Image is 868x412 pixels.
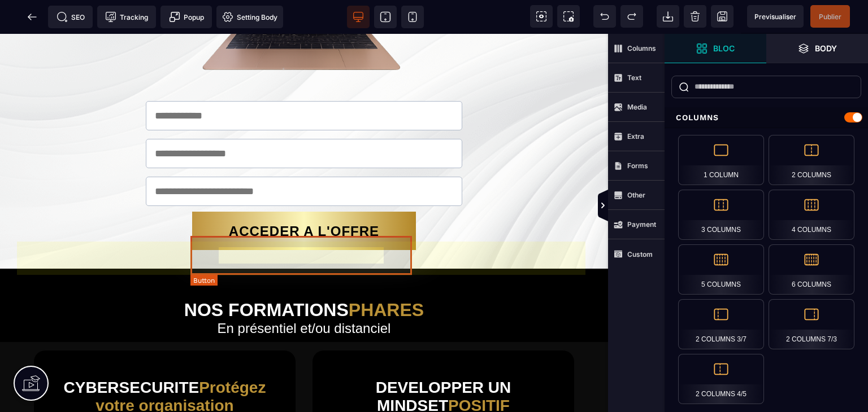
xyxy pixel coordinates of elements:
strong: Text [627,73,641,82]
span: Previsualiser [754,12,796,21]
div: 2 Columns 4/5 [678,354,764,404]
span: Open Blocks [665,34,766,63]
span: SEO [57,11,85,23]
div: 5 Columns [678,244,764,295]
span: Popup [169,11,204,23]
strong: Payment [627,220,656,229]
span: Preview [747,5,804,28]
strong: Bloc [713,44,735,52]
span: Publier [819,12,841,21]
div: 1 Column [678,135,764,185]
strong: Columns [627,44,656,52]
strong: Forms [627,161,648,170]
h2: En présentiel et/ou distanciel [8,287,600,308]
span: Screenshot [557,5,580,28]
strong: Extra [627,132,644,141]
span: Open Layer Manager [766,34,868,63]
span: Setting Body [222,11,277,23]
strong: Body [815,44,837,52]
h2: DEVELOPPER UN MINDSET [335,339,552,387]
div: 2 Columns [769,135,854,185]
span: POSITIF [448,363,510,380]
div: 3 Columns [678,190,764,240]
strong: Media [627,103,647,111]
div: 4 Columns [769,190,854,240]
div: Columns [665,107,868,128]
span: View components [530,5,553,28]
strong: Custom [627,250,653,258]
strong: Other [627,191,645,199]
span: Tracking [105,11,148,23]
div: 2 Columns 3/7 [678,299,764,349]
span: PHARES [349,266,424,286]
div: 2 Columns 7/3 [769,299,854,349]
button: ACCEDER A L'OFFRE [192,178,416,216]
h2: CYBER [57,339,273,387]
div: 6 Columns [769,244,854,295]
h1: NOS FORMATIONS [8,266,600,287]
